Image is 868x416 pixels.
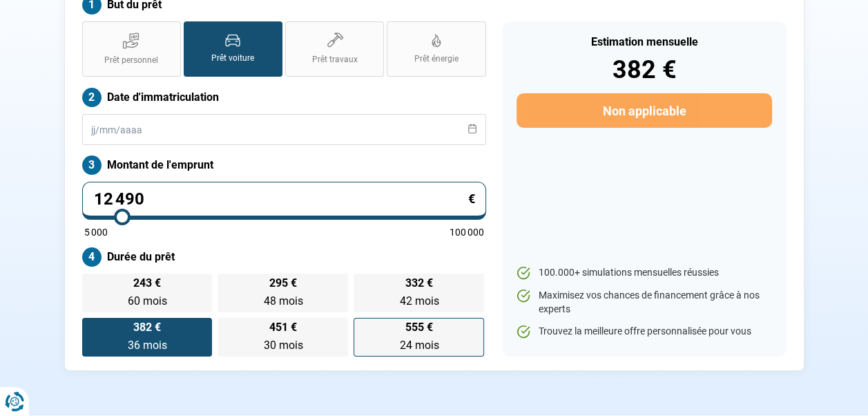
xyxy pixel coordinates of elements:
span: € [468,193,475,205]
span: 382 € [133,322,161,333]
span: Prêt travaux [312,54,358,66]
li: Trouvez la meilleure offre personnalisée pour vous [517,325,771,339]
span: 451 € [269,322,297,333]
span: Prêt énergie [414,53,459,65]
div: 382 € [517,57,771,82]
label: Durée du prêt [82,247,486,267]
span: 60 mois [127,294,166,308]
span: 48 mois [263,294,302,308]
div: Estimation mensuelle [517,37,771,48]
li: 100.000+ simulations mensuelles réussies [517,266,771,280]
li: Maximisez vos chances de financement grâce à nos experts [517,289,771,316]
span: 555 € [405,322,433,333]
span: 36 mois [127,339,166,352]
span: 30 mois [263,339,302,352]
span: 24 mois [399,339,438,352]
span: 100 000 [450,227,484,237]
span: 332 € [405,278,433,289]
button: Non applicable [517,93,771,128]
span: 5 000 [84,227,108,237]
span: Prêt voiture [211,53,254,64]
span: Prêt personnel [104,55,158,66]
input: jj/mm/aaaa [82,114,486,145]
span: 295 € [269,278,297,289]
label: Montant de l'emprunt [82,155,486,175]
span: 243 € [133,278,161,289]
span: 42 mois [399,294,438,308]
label: Date d'immatriculation [82,88,486,107]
